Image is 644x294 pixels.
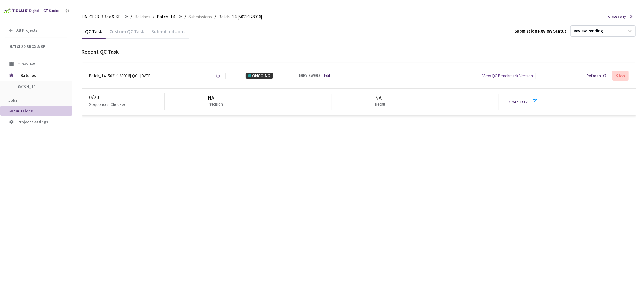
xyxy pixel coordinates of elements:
span: Overview [18,61,35,67]
div: ONGOING [246,73,273,79]
span: Batch_14 [18,84,62,89]
li: / [214,13,216,21]
a: Submissions [187,13,213,20]
div: QC Task [82,28,106,39]
span: Project Settings [18,119,48,125]
li: / [153,13,154,21]
span: Batch_14 [157,13,175,21]
div: Batch_14 [5021:128036] QC - [DATE] [89,73,152,79]
div: Submission Review Status [514,28,567,34]
span: Submissions [188,13,212,21]
div: Refresh [586,73,601,79]
li: / [184,13,186,21]
div: NA [375,94,387,102]
div: Submitted Jobs [148,28,189,39]
span: HATCI 2D BBox & KP [82,13,121,21]
div: Custom QC Task [106,28,148,39]
div: NA [208,94,225,102]
div: 0 / 20 [89,93,164,101]
span: All Projects [16,28,38,33]
span: Batch_14 [5021:128036] [218,13,262,21]
a: Batches [133,13,152,20]
div: Recent QC Task [82,48,636,56]
li: / [130,13,132,21]
div: GT Studio [43,8,59,14]
div: Review Pending [574,28,603,34]
p: Sequences Checked [89,101,127,107]
span: Batches [134,13,150,21]
p: Precision [208,102,223,107]
span: Jobs [8,97,18,103]
a: Open Task [509,99,528,105]
div: View QC Benchmark Version [483,73,533,79]
p: Recall [375,102,385,107]
a: Edit [324,73,330,79]
div: Stop [616,73,625,78]
span: Submissions [8,108,33,114]
div: 6 REVIEWERS [299,73,320,79]
span: HATCI 2D BBox & KP [10,44,64,49]
span: Batches [21,69,62,81]
span: View Logs [608,14,627,20]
